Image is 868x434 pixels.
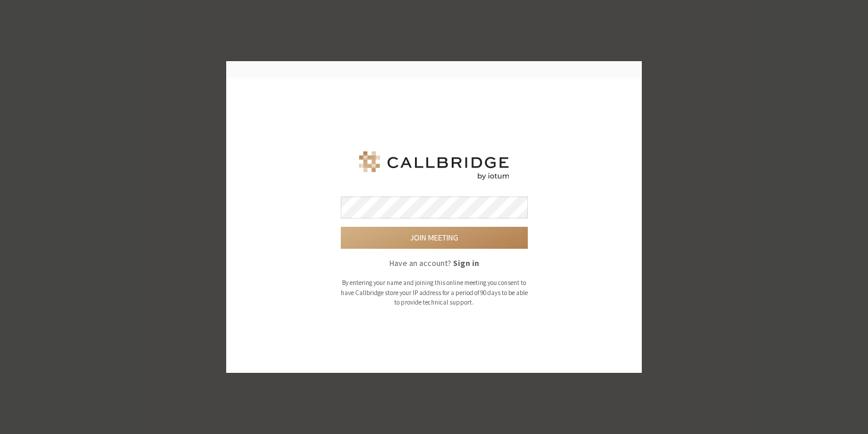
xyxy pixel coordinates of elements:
[341,278,528,308] p: By entering your name and joining this online meeting you consent to have Callbridge store your I...
[357,151,511,180] img: Iotum
[341,227,528,249] button: Join meeting
[453,257,479,270] button: Sign in
[453,258,479,268] strong: Sign in
[341,257,528,270] p: Have an account?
